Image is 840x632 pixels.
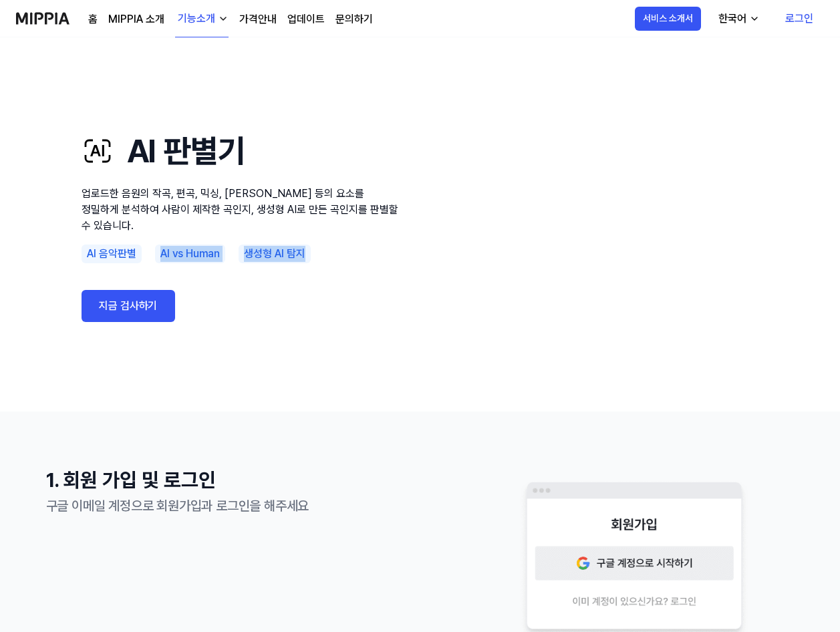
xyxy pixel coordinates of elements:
img: down [218,13,229,24]
button: 한국어 [708,5,768,32]
h1: 1. 회원 가입 및 로그인 [46,465,367,495]
div: 생성형 AI 탐지 [239,245,311,263]
a: 홈 [88,11,98,27]
p: 업로드한 음원의 작곡, 편곡, 믹싱, [PERSON_NAME] 등의 요소를 정밀하게 분석하여 사람이 제작한 곡인지, 생성형 AI로 만든 곡인지를 판별할 수 있습니다. [82,186,402,234]
a: MIPPIA 소개 [108,11,164,27]
a: 업데이트 [287,11,325,27]
button: 기능소개 [175,1,229,37]
a: 문의하기 [335,11,373,27]
div: AI vs Human [155,245,225,263]
a: 가격안내 [239,11,277,27]
button: 서비스 소개서 [635,7,701,31]
div: 기능소개 [175,11,218,27]
a: 지금 검사하기 [82,290,175,322]
div: 한국어 [716,11,749,27]
h1: AI 판별기 [82,127,402,175]
div: AI 음악판별 [82,245,142,263]
div: 구글 이메일 계정으로 회원가입과 로그인을 해주세요 [46,495,367,516]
